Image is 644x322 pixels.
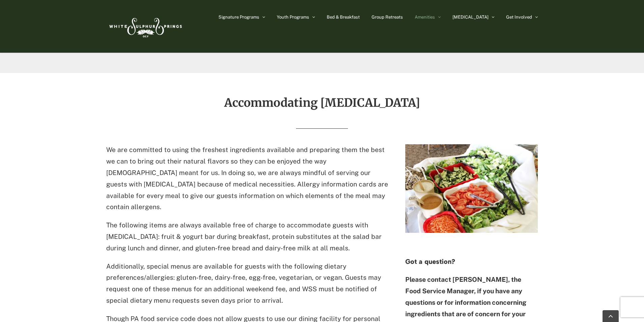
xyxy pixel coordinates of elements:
p: The following items are always available free of charge to accommodate guests with [MEDICAL_DATA]... [106,220,388,254]
p: Additionally, special menus are available for guests with the following dietary preferences/aller... [106,261,388,306]
img: wss-food-5 [405,144,538,233]
span: Bed & Breakfast [327,15,360,19]
h4: Got a question? [405,258,538,265]
img: White Sulphur Springs Logo [106,10,184,42]
span: Amenities [415,15,435,19]
span: [MEDICAL_DATA] [452,15,489,19]
span: Signature Programs [218,15,259,19]
span: Get Involved [506,15,532,19]
h2: Accommodating [MEDICAL_DATA] [106,97,538,109]
span: Youth Programs [277,15,309,19]
p: We are committed to using the freshest ingredients available and preparing them the best we can t... [106,144,388,213]
span: Group Retreats [372,15,403,19]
